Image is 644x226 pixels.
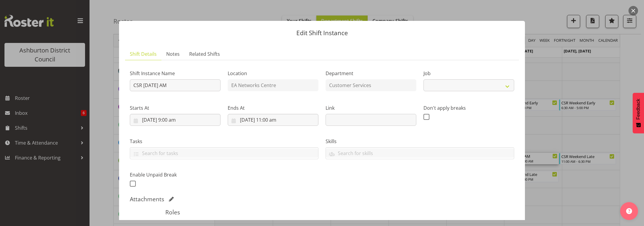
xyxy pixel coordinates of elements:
[125,30,519,36] p: Edit Shift Instance
[228,104,318,112] label: Ends At
[130,79,221,91] input: Shift Instance Name
[130,138,318,145] label: Tasks
[326,138,514,145] label: Skills
[130,114,221,126] input: Click to select...
[228,114,318,126] input: Click to select...
[166,50,180,58] span: Notes
[423,104,514,112] label: Don't apply breaks
[130,196,164,203] h5: Attachments
[423,70,514,77] label: Job
[636,99,641,120] span: Feedback
[130,148,318,158] input: Search for tasks
[130,70,221,77] label: Shift Instance Name
[326,104,416,112] label: Link
[326,148,514,158] input: Search for skills
[165,209,478,216] h5: Roles
[228,70,318,77] label: Location
[633,93,644,133] button: Feedback - Show survey
[130,171,221,178] label: Enable Unpaid Break
[130,50,157,58] span: Shift Details
[326,70,416,77] label: Department
[189,50,220,58] span: Related Shifts
[626,208,632,214] img: help-xxl-2.png
[130,104,221,112] label: Starts At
